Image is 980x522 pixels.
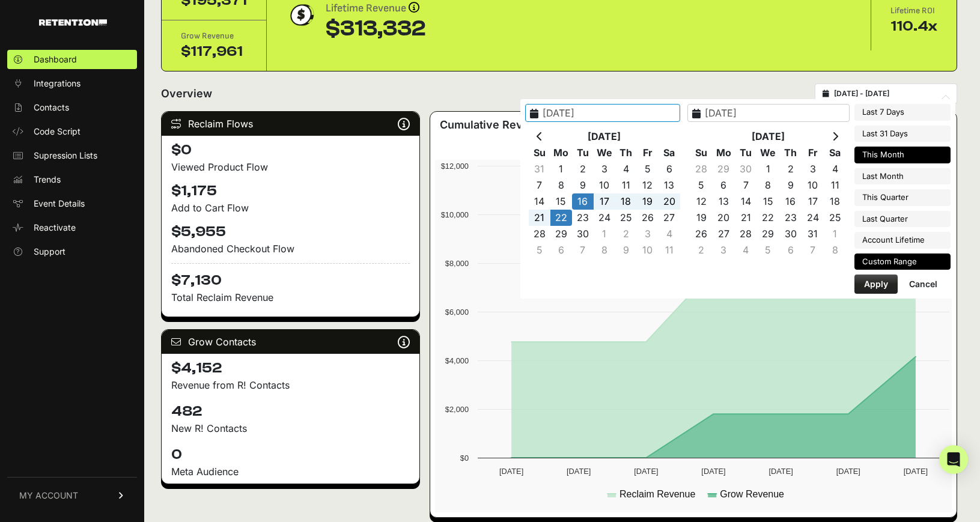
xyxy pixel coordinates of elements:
span: Support [34,246,65,258]
h4: $5,955 [171,222,410,241]
h2: Overview [161,85,212,102]
span: MY ACCOUNT [19,490,78,502]
span: Reactivate [34,222,76,234]
td: 30 [779,226,802,242]
td: 6 [713,177,735,193]
li: Last Quarter [854,211,951,228]
li: Last 7 Days [854,104,951,121]
text: Reclaim Revenue [619,489,695,499]
div: Grow Contacts [162,330,419,354]
td: 8 [824,242,846,258]
td: 2 [779,161,802,177]
text: Grow Revenue [720,489,784,499]
text: [DATE] [634,467,658,476]
h4: $7,130 [171,263,410,290]
td: 27 [713,226,735,242]
th: [DATE] [713,129,824,145]
td: 17 [802,193,824,210]
td: 10 [594,177,615,193]
td: 29 [757,226,779,242]
td: 4 [824,161,846,177]
h3: Cumulative Revenue [440,117,549,133]
td: 26 [690,226,713,242]
div: Abandoned Checkout Flow [171,241,410,256]
td: 10 [637,242,659,258]
td: 9 [615,242,637,258]
a: Event Details [7,194,137,213]
td: 6 [659,161,680,177]
td: 2 [572,161,594,177]
span: Code Script [34,126,81,138]
td: 29 [550,226,572,242]
td: 18 [615,193,637,210]
li: Account Lifetime [854,232,951,249]
li: Last Month [854,168,951,185]
td: 11 [824,177,846,193]
td: 25 [615,210,637,226]
li: This Quarter [854,189,951,206]
td: 27 [659,210,680,226]
td: 12 [690,193,713,210]
td: 28 [690,161,713,177]
a: Supression Lists [7,146,137,165]
td: 1 [594,226,615,242]
th: Tu [572,145,594,161]
th: Th [615,145,637,161]
div: Reclaim Flows [162,112,419,136]
div: 110.4x [890,17,937,36]
td: 17 [594,193,615,210]
th: Su [529,145,550,161]
td: 6 [550,242,572,258]
td: 28 [735,226,757,242]
td: 30 [735,161,757,177]
td: 2 [615,226,637,242]
td: 15 [550,193,572,210]
text: $6,000 [445,308,469,317]
td: 7 [529,177,550,193]
td: 13 [659,177,680,193]
td: 16 [779,193,802,210]
text: $10,000 [441,210,469,219]
td: 1 [824,226,846,242]
td: 4 [659,226,680,242]
td: 9 [779,177,802,193]
td: 21 [735,210,757,226]
td: 6 [779,242,802,258]
td: 16 [572,193,594,210]
text: $4,000 [445,356,469,365]
text: [DATE] [904,467,928,476]
td: 10 [802,177,824,193]
td: 20 [713,210,735,226]
td: 24 [594,210,615,226]
td: 15 [757,193,779,210]
span: Event Details [34,198,85,210]
th: Fr [802,145,824,161]
td: 21 [529,210,550,226]
h4: 482 [171,402,410,421]
p: Revenue from R! Contacts [171,378,410,392]
td: 5 [690,177,713,193]
td: 26 [637,210,659,226]
td: 8 [550,177,572,193]
td: 14 [735,193,757,210]
text: [DATE] [567,467,591,476]
text: $8,000 [445,259,469,268]
text: [DATE] [768,467,793,476]
a: Trends [7,170,137,189]
td: 3 [637,226,659,242]
td: 1 [757,161,779,177]
td: 2 [690,242,713,258]
td: 7 [802,242,824,258]
td: 25 [824,210,846,226]
a: Support [7,242,137,261]
li: This Month [854,147,951,163]
td: 3 [713,242,735,258]
div: $313,332 [326,17,425,41]
td: 12 [637,177,659,193]
div: Viewed Product Flow [171,160,410,174]
th: Mo [713,145,735,161]
td: 22 [757,210,779,226]
td: 7 [735,177,757,193]
th: Tu [735,145,757,161]
td: 8 [757,177,779,193]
